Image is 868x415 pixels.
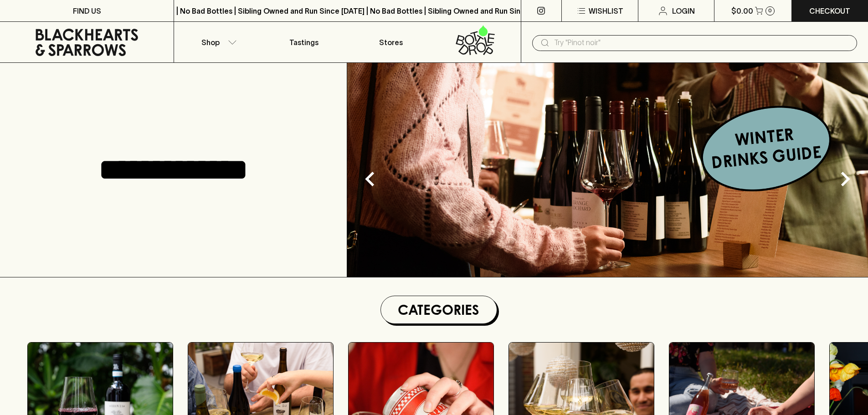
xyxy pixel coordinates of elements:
[261,22,347,62] a: Tastings
[73,5,101,16] p: FIND US
[352,161,388,197] button: Previous
[347,63,868,277] img: optimise
[379,37,403,48] p: Stores
[289,37,318,48] p: Tastings
[731,5,753,16] p: $0.00
[348,22,434,62] a: Stores
[201,37,220,48] p: Shop
[672,5,695,16] p: Login
[385,300,493,320] h1: Categories
[174,22,261,62] button: Shop
[827,161,863,197] button: Next
[809,5,850,16] p: Checkout
[589,5,623,16] p: Wishlist
[768,8,772,13] p: 0
[554,36,850,50] input: Try "Pinot noir"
